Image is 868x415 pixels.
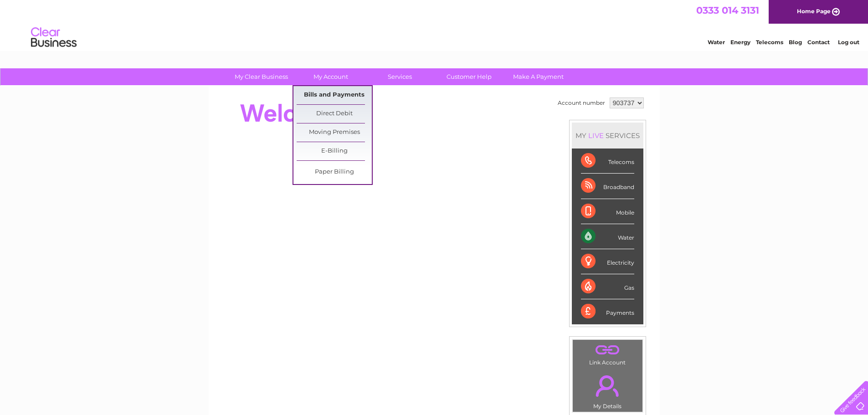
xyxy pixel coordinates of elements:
[219,5,650,44] div: Clear Business is a trading name of Verastar Limited (registered in [GEOGRAPHIC_DATA] No. 3667643...
[31,24,77,51] img: logo.png
[581,199,634,224] div: Mobile
[431,68,507,85] a: Customer Help
[581,249,634,274] div: Electricity
[581,274,634,299] div: Gas
[575,370,640,402] a: .
[807,39,830,46] a: Contact
[297,86,372,104] a: Bills and Payments
[581,224,634,249] div: Water
[756,39,783,46] a: Telecoms
[572,339,643,368] td: Link Account
[555,95,607,111] td: Account number
[581,149,634,174] div: Telecoms
[362,68,437,85] a: Services
[789,39,802,46] a: Blog
[293,68,368,85] a: My Account
[586,131,606,140] div: LIVE
[730,39,750,46] a: Energy
[297,105,372,123] a: Direct Debit
[581,174,634,199] div: Broadband
[501,68,576,85] a: Make A Payment
[297,142,372,160] a: E-Billing
[838,39,859,46] a: Log out
[708,39,725,46] a: Water
[297,123,372,142] a: Moving Premises
[696,5,759,16] a: 0333 014 3131
[572,123,643,149] div: MY SERVICES
[297,163,372,181] a: Paper Billing
[581,299,634,324] div: Payments
[572,368,643,412] td: My Details
[575,342,640,358] a: .
[224,68,299,85] a: My Clear Business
